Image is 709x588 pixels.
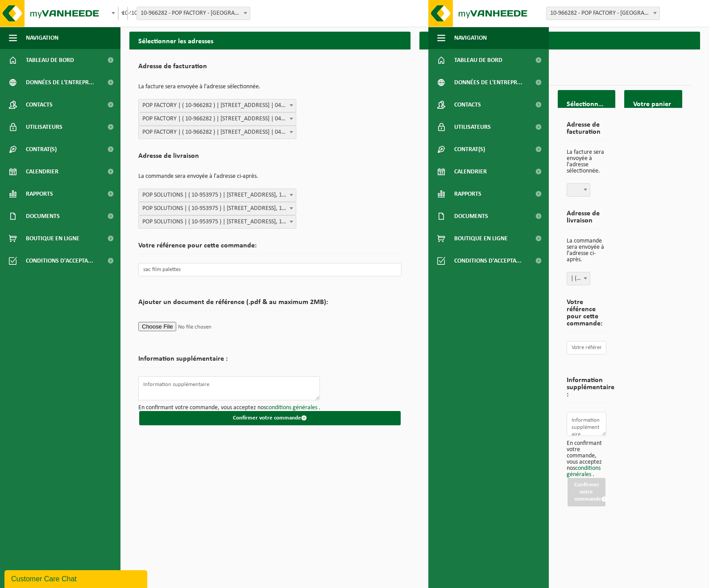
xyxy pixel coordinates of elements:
span: Navigation [26,27,58,49]
span: | ( ) | , [567,272,590,285]
h2: Sélectionner les adresses [129,32,410,49]
p: La facture sera envoyée à l'adresse sélectionnée. [567,145,607,179]
span: 10-966282 - POP FACTORY - NIVELLES [546,7,660,20]
p: La facture sera envoyée à l'adresse sélectionnée. [138,79,402,95]
p: En confirmant votre commande, vous acceptez nos [138,405,402,411]
a: Documents [428,205,549,227]
span: Données de l'entrepr... [454,71,522,94]
span: Rapports [26,183,53,205]
span: POP SOLUTIONS | ( 10-953975 ) | RUE DE LA TECHNIQUE 9, 1402 THINES | 0888.070.632 [139,189,296,201]
span: 10-966282 - POP FACTORY - NIVELLES [118,7,119,20]
span: 10-966282 - POP FACTORY - NIVELLES [137,7,250,20]
a: Contacts [428,94,549,116]
span: POP FACTORY | ( 10-966282 ) | RUE DU BOSQUET 41, 1400 NIVELLES | 0401.832.594 [138,99,296,112]
span: Tableau de bord [454,49,502,71]
a: Conditions d'accepta... [428,250,549,272]
span: Utilisateurs [454,116,491,138]
button: Confirmer votre commande [139,411,401,425]
a: Rapports [428,183,549,205]
span: 10-966282 - POP FACTORY - NIVELLES [547,7,659,20]
h2: Votre panier [419,32,701,49]
a: Tableau de bord [428,49,549,71]
span: Contacts [454,94,481,116]
span: Conditions d'accepta... [454,250,522,272]
a: Utilisateurs [428,116,549,138]
span: Calendrier [454,160,487,183]
span: Documents [454,205,488,227]
h2: Adresse de livraison [567,210,607,229]
p: La commande sera envoyée à l'adresse ci-après. [567,234,607,267]
h2: Ajouter un document de référence (.pdf & au maximum 2MB): [138,299,328,311]
h2: Votre panier [624,95,682,115]
span: Rapports [454,183,481,205]
span: POP SOLUTIONS | ( 10-953975 ) | RUE DE LA TECHNIQUE 9, 1402 THINES | 0888.070.632 [138,215,296,229]
span: POP FACTORY | ( 10-966282 ) | RUE DU BOSQUET 41, 1400 NIVELLES | 0401.832.594 [138,112,296,126]
a: conditions générales . [266,404,320,411]
span: POP FACTORY | ( 10-966282 ) | RUE DU BOSQUET 41, 1400 NIVELLES | 0401.832.594 [138,126,296,139]
p: En confirmant votre commande, vous acceptez nos [567,440,607,478]
a: Boutique en ligne [428,227,549,250]
button: Navigation [428,27,549,49]
h2: Votre référence pour cette commande: [567,299,607,332]
span: POP SOLUTIONS | ( 10-953975 ) | RUE DE LA TECHNIQUE 9, 1402 THINES | 0888.070.632 [138,189,296,202]
span: Conditions d'accepta... [26,250,93,272]
span: | ( ) | , [567,272,591,285]
h2: Adresse de facturation [138,63,402,75]
input: Votre référence pour cette commande [567,341,607,354]
span: 10-966282 - POP FACTORY - NIVELLES [137,7,250,20]
a: Calendrier [428,160,549,183]
span: POP FACTORY | ( 10-966282 ) | RUE DU BOSQUET 41, 1400 NIVELLES | 0401.832.594 [139,99,296,112]
span: Navigation [454,27,487,49]
a: Contrat(s) [428,138,549,160]
span: Contrat(s) [454,138,485,160]
h2: Adresse de livraison [138,152,402,164]
span: POP SOLUTIONS | ( 10-953975 ) | RUE DE LA TECHNIQUE 9, 1402 THINES | 0888.070.632 [139,216,296,228]
h2: Votre référence pour cette commande: [138,242,402,254]
input: Votre référence pour cette commande [138,263,402,276]
iframe: chat widget [4,568,149,588]
span: Données de l'entrepr... [26,71,94,94]
span: 10-966282 - POP FACTORY - NIVELLES [127,7,128,20]
p: La commande sera envoyée à l'adresse ci-après. [138,169,402,184]
span: Boutique en ligne [26,227,79,250]
span: Documents [26,205,60,227]
span: POP FACTORY | ( 10-966282 ) | RUE DU BOSQUET 41, 1400 NIVELLES | 0401.832.594 [139,126,296,139]
h2: Information supplémentaire : [567,377,614,403]
span: Contrat(s) [26,138,57,160]
span: Utilisateurs [26,116,62,138]
h2: Adresse de facturation [567,121,607,140]
h2: Information supplémentaire : [138,355,228,367]
span: 10-966282 - POP FACTORY - NIVELLES [128,7,140,20]
span: Contacts [26,94,53,116]
span: Calendrier [26,160,58,183]
span: Tableau de bord [26,49,74,71]
span: Boutique en ligne [454,227,508,250]
button: Confirmer votre commande [568,478,606,506]
a: conditions générales . [567,465,601,478]
a: Données de l'entrepr... [428,71,549,94]
span: POP FACTORY | ( 10-966282 ) | RUE DU BOSQUET 41, 1400 NIVELLES | 0401.832.594 [139,113,296,125]
h2: Sélectionner les adresses [558,95,616,115]
span: POP SOLUTIONS | ( 10-953975 ) | RUE DE LA TECHNIQUE 9, 1402 THINES | 0888.070.632 [138,202,296,215]
span: POP SOLUTIONS | ( 10-953975 ) | RUE DE LA TECHNIQUE 9, 1402 THINES | 0888.070.632 [139,202,296,215]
